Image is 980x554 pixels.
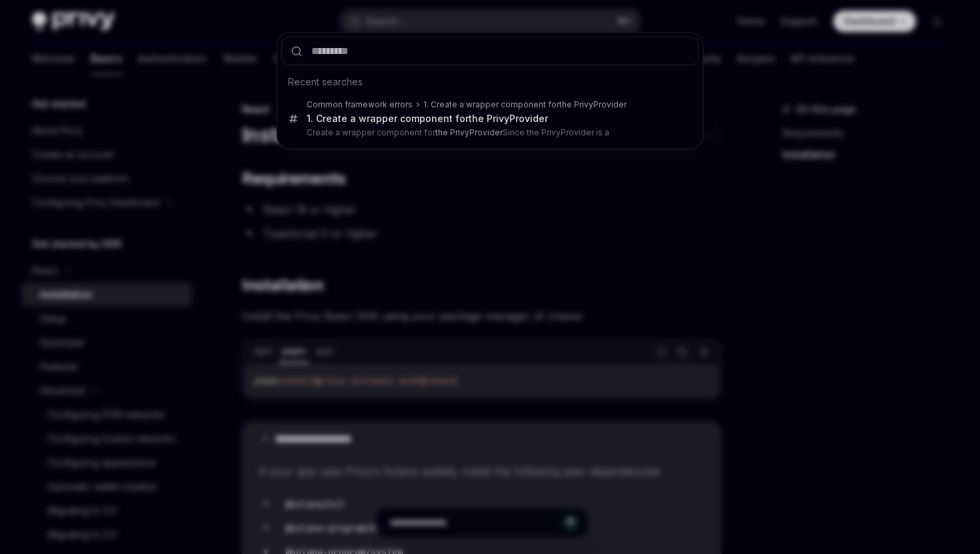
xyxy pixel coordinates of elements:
[423,99,627,110] div: 1. Create a wrapper component for
[469,113,548,124] b: the PrivyProvider
[307,127,671,138] p: Create a wrapper component for Since the PrivyProvider is a
[435,127,503,137] b: the PrivyProvider
[307,99,413,110] div: Common framework errors
[307,113,548,125] div: 1. Create a wrapper component for
[559,99,627,109] b: the PrivyProvider
[288,75,363,89] span: Recent searches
